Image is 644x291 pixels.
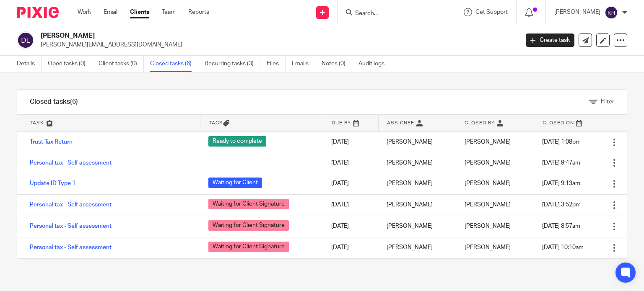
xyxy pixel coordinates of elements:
[17,31,34,49] img: svg%3E
[205,56,260,72] a: Recurring tasks (3)
[208,159,314,167] div: ---
[378,237,456,258] td: [PERSON_NAME]
[378,216,456,237] td: [PERSON_NAME]
[200,115,323,131] th: Tags
[267,56,286,72] a: Files
[378,194,456,216] td: [PERSON_NAME]
[208,242,289,252] span: Waiting for Client Signature
[78,8,91,16] a: Work
[323,194,378,216] td: [DATE]
[465,245,511,250] span: [PERSON_NAME]
[465,160,511,166] span: [PERSON_NAME]
[526,33,574,47] a: Create task
[292,56,315,72] a: Emails
[354,10,430,18] input: Search
[30,223,112,229] a: Personal tax - Self assessment
[378,173,456,194] td: [PERSON_NAME]
[208,199,289,209] span: Waiting for Client Signature
[130,8,149,16] a: Clients
[41,31,419,40] h2: [PERSON_NAME]
[542,245,584,250] span: [DATE] 10:10am
[48,56,92,72] a: Open tasks (0)
[30,180,75,186] a: Update ID Type 1
[70,98,78,105] span: (6)
[150,56,198,72] a: Closed tasks (6)
[208,178,262,188] span: Waiting for Client
[323,153,378,173] td: [DATE]
[475,9,508,15] span: Get Support
[601,99,614,105] span: Filter
[17,56,42,72] a: Details
[323,131,378,153] td: [DATE]
[99,56,144,72] a: Client tasks (0)
[378,153,456,173] td: [PERSON_NAME]
[542,180,580,186] span: [DATE] 9:13am
[30,160,112,166] a: Personal tax - Self assessment
[542,160,580,166] span: [DATE] 9:47am
[41,41,513,49] p: [PERSON_NAME][EMAIL_ADDRESS][DOMAIN_NAME]
[465,180,511,186] span: [PERSON_NAME]
[30,139,73,145] a: Trust Tax Return
[542,223,580,229] span: [DATE] 8:57am
[208,136,266,147] span: Ready to complete
[554,8,600,16] p: [PERSON_NAME]
[322,56,352,72] a: Notes (0)
[208,220,289,231] span: Waiting for Client Signature
[465,223,511,229] span: [PERSON_NAME]
[104,8,117,16] a: Email
[605,6,618,19] img: svg%3E
[378,131,456,153] td: [PERSON_NAME]
[30,245,112,250] a: Personal tax - Self assessment
[30,202,112,208] a: Personal tax - Self assessment
[465,139,511,145] span: [PERSON_NAME]
[188,8,209,16] a: Reports
[323,216,378,237] td: [DATE]
[17,7,59,18] img: Pixie
[162,8,176,16] a: Team
[358,56,391,72] a: Audit logs
[542,202,581,208] span: [DATE] 3:52pm
[30,98,78,106] h1: Closed tasks
[323,237,378,258] td: [DATE]
[323,173,378,194] td: [DATE]
[542,139,581,145] span: [DATE] 1:08pm
[465,202,511,208] span: [PERSON_NAME]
